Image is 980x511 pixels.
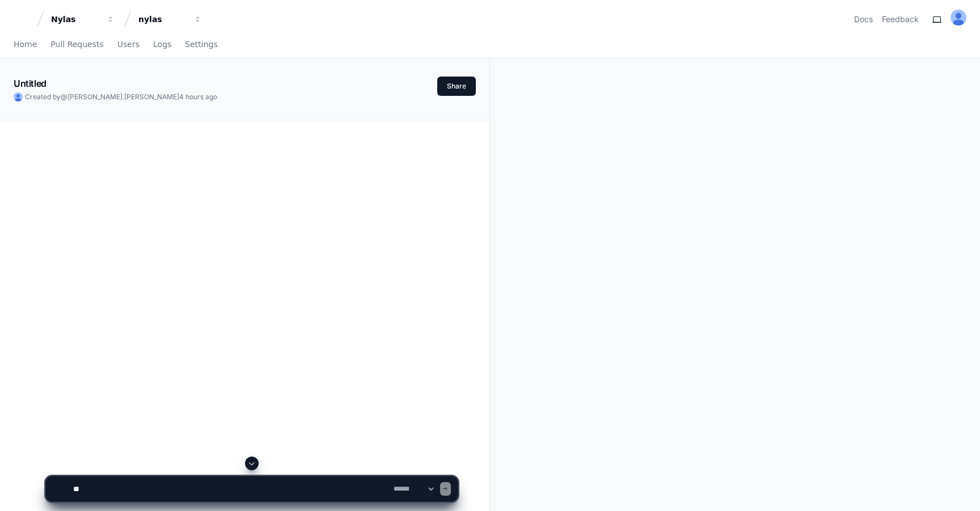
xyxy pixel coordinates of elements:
[14,77,47,90] h1: Untitled
[138,14,187,25] div: nylas
[437,77,476,96] button: Share
[951,10,966,26] img: ALV-UjU-Uivu_cc8zlDcn2c9MNEgVYayUocKx0gHV_Yy_SMunaAAd7JZxK5fgww1Mi-cdUJK5q-hvUHnPErhbMG5W0ta4bF9-...
[854,14,873,25] a: Docs
[153,41,171,48] span: Logs
[14,41,37,48] span: Home
[185,32,217,58] a: Settings
[14,92,23,102] img: ALV-UjU-Uivu_cc8zlDcn2c9MNEgVYayUocKx0gHV_Yy_SMunaAAd7JZxK5fgww1Mi-cdUJK5q-hvUHnPErhbMG5W0ta4bF9-...
[185,41,217,48] span: Settings
[117,41,140,48] span: Users
[67,92,179,101] span: [PERSON_NAME].[PERSON_NAME]
[50,41,103,48] span: Pull Requests
[51,14,100,25] div: Nylas
[153,32,171,58] a: Logs
[117,32,140,58] a: Users
[134,9,206,29] button: nylas
[50,32,103,58] a: Pull Requests
[179,92,217,101] span: 4 hours ago
[61,92,67,101] span: @
[882,14,919,25] button: Feedback
[47,9,119,29] button: Nylas
[14,32,37,58] a: Home
[25,92,217,102] span: Created by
